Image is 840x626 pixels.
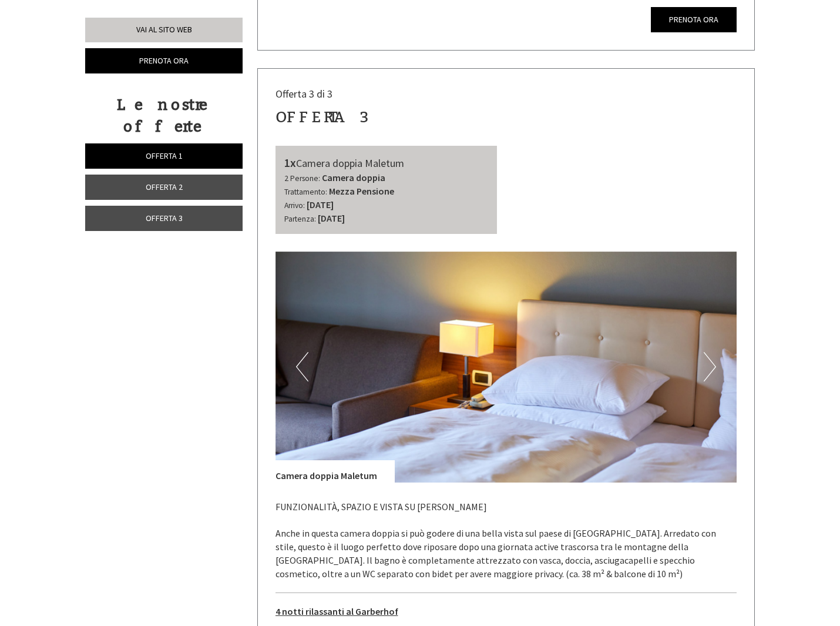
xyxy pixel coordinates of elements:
div: Camera doppia Maletum [284,155,489,172]
button: Previous [296,352,308,381]
u: 4 notti rilassanti al Garberhof [275,605,398,617]
div: Offerta 3 [275,106,370,128]
span: Offerta 3 di 3 [275,87,332,101]
div: Le nostre offerte [85,94,239,138]
a: Prenota ora [85,48,243,73]
small: Partenza: [284,214,316,224]
span: Offerta 1 [146,150,183,161]
span: Offerta 3 [146,213,183,223]
button: Next [704,352,716,381]
b: Mezza Pensione [329,185,394,197]
b: Camera doppia [322,172,385,183]
a: Prenota ora [651,7,737,32]
span: Offerta 2 [146,182,183,192]
p: FUNZIONALITÀ, SPAZIO E VISTA SU [PERSON_NAME] Anche in questa camera doppia si può godere di una ... [275,500,737,581]
img: image [275,252,737,483]
b: 1x [284,155,296,170]
small: 2 Persone: [284,173,320,183]
small: Arrivo: [284,200,305,210]
b: [DATE] [307,199,334,210]
small: Trattamento: [284,187,327,197]
div: Camera doppia Maletum [275,460,395,483]
b: [DATE] [318,212,345,224]
a: Vai al sito web [85,18,243,42]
